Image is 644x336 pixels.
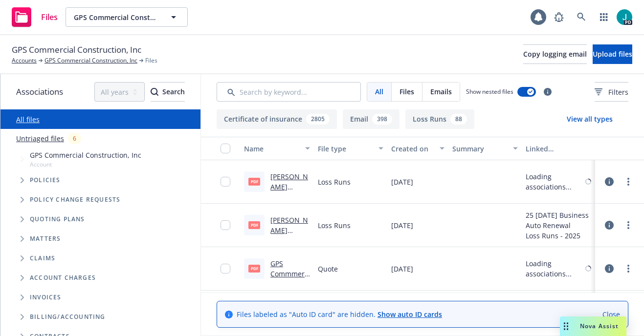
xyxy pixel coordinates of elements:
a: more [622,176,634,188]
input: Toggle Row Selected [221,177,230,187]
span: Quoting plans [30,216,85,222]
span: [DATE] [391,177,413,187]
div: File type [318,144,373,154]
input: Toggle Row Selected [221,264,230,273]
span: pdf [248,221,260,229]
span: pdf [248,178,260,185]
span: Files labeled as "Auto ID card" are hidden. [237,309,442,319]
button: GPS Commercial Construction, Inc [66,7,188,27]
button: Email [343,109,400,129]
div: 398 [372,114,392,125]
div: 2805 [306,114,330,125]
div: Summary [452,144,507,154]
div: 25 [DATE] Business Auto Renewal [526,210,591,231]
span: Invoices [30,294,62,300]
a: [PERSON_NAME] Corporation Auto [DATE] - [DATE] Loss Runs - Valued [DATE].pdf [270,172,310,253]
div: 6 [68,133,81,144]
a: [PERSON_NAME] Corporation Auto [DATE] - [DATE] Loss Runs - Valued [DATE].pdf [270,215,310,296]
span: Upload files [593,49,632,59]
span: All [375,86,383,97]
button: Name [240,137,314,160]
button: View all types [551,109,628,129]
a: Accounts [12,56,37,65]
span: Files [400,86,414,97]
a: All files [16,115,40,124]
span: Account [30,160,141,168]
span: Show nested files [466,87,513,96]
div: Loading associations... [526,258,583,279]
span: Filters [595,87,628,97]
button: Filters [595,82,628,102]
a: more [622,263,634,274]
span: Billing/Accounting [30,314,106,320]
span: GPS Commercial Construction, Inc [12,43,141,56]
button: Copy logging email [523,44,587,64]
img: photo [617,9,632,25]
input: Toggle Row Selected [221,220,230,230]
span: Policies [30,177,61,183]
span: Matters [30,236,61,242]
span: Loss Runs [318,177,351,187]
span: Nova Assist [580,322,619,330]
a: Close [602,309,620,319]
a: Show auto ID cards [378,310,442,319]
div: Tree Example [0,148,200,307]
div: Created on [391,144,434,154]
button: Created on [387,137,448,160]
button: Linked associations [522,137,595,160]
span: Emails [430,86,452,97]
button: Certificate of insurance [217,109,337,129]
span: GPS Commercial Construction, Inc [74,12,158,22]
a: more [622,219,634,231]
a: Switch app [594,7,614,27]
span: Claims [30,255,55,261]
span: Filters [608,87,628,97]
div: Loading associations... [526,171,583,192]
input: Search by keyword... [217,82,361,102]
div: Search [151,83,185,101]
span: Policy change requests [30,197,120,203]
a: Search [572,7,591,27]
span: [DATE] [391,264,413,274]
span: GPS Commercial Construction, Inc [30,150,141,160]
a: Report a Bug [549,7,569,27]
div: Drag to move [560,316,572,336]
span: Copy logging email [523,49,587,59]
span: Account charges [30,275,96,281]
span: [DATE] [391,220,413,231]
div: Linked associations [526,144,591,154]
button: Loss Runs [405,109,474,129]
button: Upload files [593,44,632,64]
span: Files [145,56,157,65]
a: Untriaged files [16,133,64,144]
span: pdf [248,265,260,272]
div: Loss Runs - 2025 [526,231,591,241]
a: GPS Commercial Construction, Inc [44,56,137,65]
div: 88 [450,114,467,125]
span: Associations [16,85,63,98]
input: Select all [221,144,230,153]
span: Files [41,13,58,21]
a: GPS Commmercial Construction Inc-Everest Quote.pdf [270,259,310,330]
button: SearchSearch [151,82,185,102]
div: Name [244,144,299,154]
a: Files [8,3,62,31]
button: Summary [448,137,522,160]
button: Nova Assist [560,316,626,336]
span: Quote [318,264,338,274]
span: Loss Runs [318,220,351,231]
button: File type [314,137,387,160]
svg: Search [151,88,158,96]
